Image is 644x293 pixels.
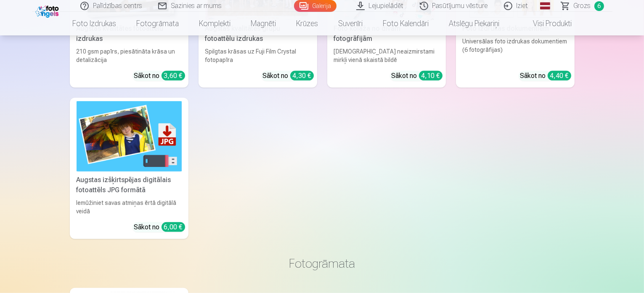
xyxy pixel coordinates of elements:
[392,71,443,81] div: Sākot no
[126,12,189,35] a: Fotogrāmata
[162,222,185,232] div: 6,00 €
[189,12,241,35] a: Komplekti
[62,12,126,35] a: Foto izdrukas
[35,3,61,18] img: /fa1
[241,12,286,35] a: Magnēti
[73,47,185,64] div: 210 gsm papīrs, piesātināta krāsa un detalizācija
[134,71,185,81] div: Sākot no
[520,71,571,81] div: Sākot no
[286,12,328,35] a: Krūzes
[331,47,443,64] div: [DEMOGRAPHIC_DATA] neaizmirstami mirkļi vienā skaistā bildē
[548,71,571,81] div: 4,40 €
[290,71,314,81] div: 4,30 €
[202,47,314,64] div: Spilgtas krāsas uz Fuji Film Crystal fotopapīra
[73,175,185,195] div: Augstas izšķirtspējas digitālais fotoattēls JPG formātā
[439,12,509,35] a: Atslēgu piekariņi
[70,98,188,239] a: Augstas izšķirtspējas digitālais fotoattēls JPG formātāAugstas izšķirtspējas digitālais fotoattēl...
[134,222,185,232] div: Sākot no
[509,12,582,35] a: Visi produkti
[373,12,439,35] a: Foto kalendāri
[419,71,443,81] div: 4,10 €
[77,101,182,172] img: Augstas izšķirtspējas digitālais fotoattēls JPG formātā
[594,1,604,11] span: 6
[328,12,373,35] a: Suvenīri
[77,256,568,271] h3: Fotogrāmata
[162,71,185,81] div: 3,60 €
[263,71,314,81] div: Sākot no
[574,1,591,11] span: Grozs
[73,199,185,215] div: Iemūžiniet savas atmiņas ērtā digitālā veidā
[459,37,571,64] div: Universālas foto izdrukas dokumentiem (6 fotogrāfijas)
